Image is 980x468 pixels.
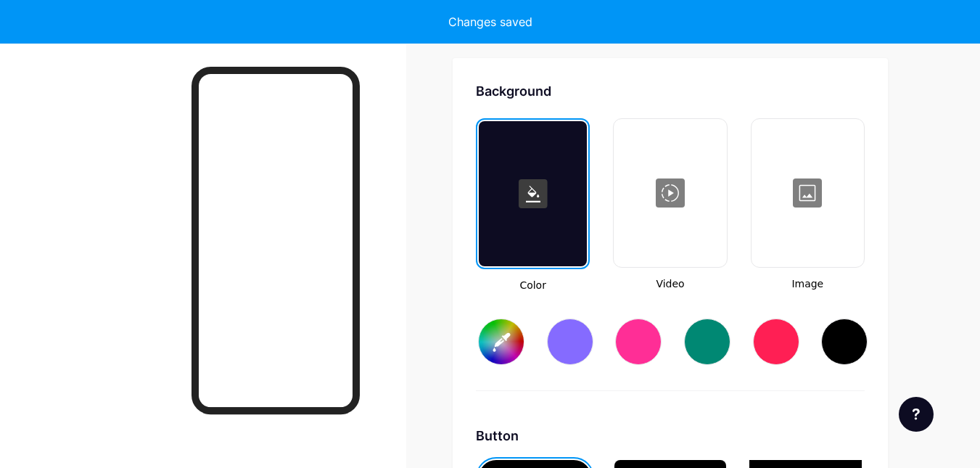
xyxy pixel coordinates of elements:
[476,81,865,101] div: Background
[751,276,865,292] span: Image
[476,278,590,293] span: Color
[613,276,727,292] span: Video
[448,13,532,30] div: Changes saved
[476,426,865,446] div: Button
